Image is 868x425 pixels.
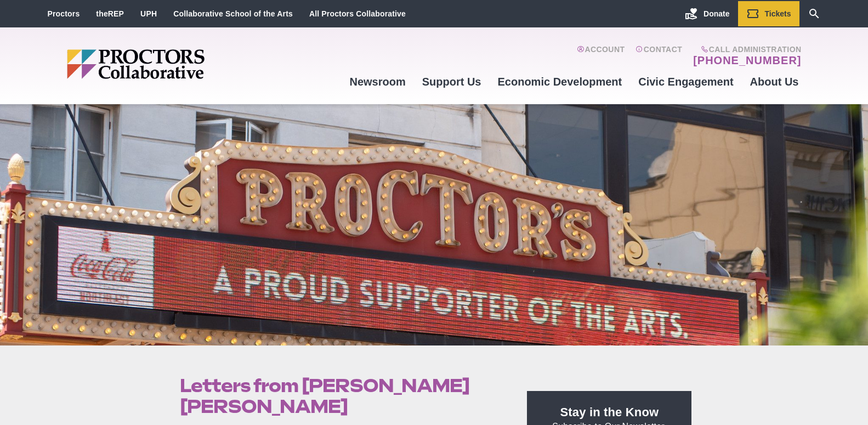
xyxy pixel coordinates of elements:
a: theREP [96,9,124,18]
span: Call Administration [690,45,801,54]
span: Donate [704,9,729,18]
a: Donate [677,1,737,26]
a: Newsroom [341,67,413,97]
a: Proctors [48,9,80,18]
a: About Us [742,67,807,97]
a: Search [799,1,829,26]
strong: Stay in the Know [560,405,659,419]
img: Proctors logo [67,49,289,79]
a: Contact [636,45,682,67]
a: Tickets [738,1,799,26]
a: Collaborative School of the Arts [173,9,293,18]
span: Tickets [765,9,791,18]
a: Civic Engagement [630,67,741,97]
a: Support Us [414,67,490,97]
a: [PHONE_NUMBER] [693,54,801,67]
a: Account [577,45,625,67]
a: All Proctors Collaborative [309,9,406,18]
a: Economic Development [490,67,631,97]
a: UPH [140,9,157,18]
h1: Letters from [PERSON_NAME] [PERSON_NAME] [180,375,502,417]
